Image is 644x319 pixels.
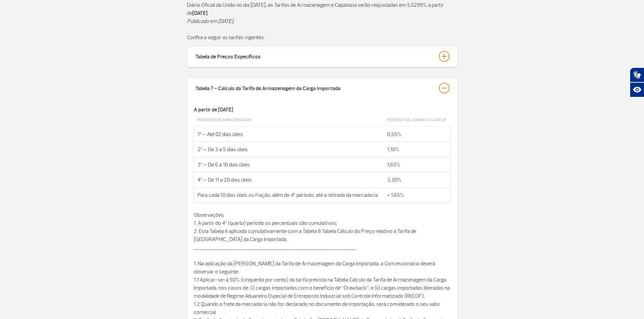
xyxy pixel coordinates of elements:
td: Percentual sobre o valor CIF [384,114,450,127]
div: Tabela de Preços Específicos [195,51,261,60]
td: 1,10% [384,142,450,157]
td: 4º – De 11 a 20 dias úteis [194,172,384,188]
div: Plugin de acessibilidade da Hand Talk. [630,68,644,97]
button: Tabela de Preços Específicos [195,51,449,62]
strong: A partir de [DATE] [194,106,233,113]
p: ____________________________________________________________ [194,243,451,260]
td: 3,30% [384,172,450,188]
em: Publicado em [DATE]. [187,18,234,25]
p: Observações: 1. A partir do 4º (quarto) período os percentuais são cumulativos; 2. Esta Tabela é ... [194,211,451,243]
button: Abrir tradutor de língua de sinais. [630,68,644,82]
div: Tabela 7 - Cálculo da Tarifa de Armazenagem da Carga Importada [195,83,340,92]
td: 1º – Até 02 dias úteis [194,127,384,142]
td: Períodos de Armazenagem [194,114,384,127]
button: Abrir recursos assistivos. [630,82,644,97]
td: Para cada 10 dias úteis ou fração, além do 4º período, até a retirada da mercadoria [194,188,384,203]
td: 1,65% [384,157,450,172]
p: Confira a seguir as tarifas vigentes: [187,33,457,42]
td: 0,55% [384,127,450,142]
button: Tabela 7 - Cálculo da Tarifa de Armazenagem da Carga Importada [195,82,449,94]
strong: [DATE] [192,10,208,17]
td: + 1,65% [384,188,450,203]
td: 2º – De 3 a 5 dias úteis [194,142,384,157]
td: 3º – De 6 a 10 dias úteis [194,157,384,172]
